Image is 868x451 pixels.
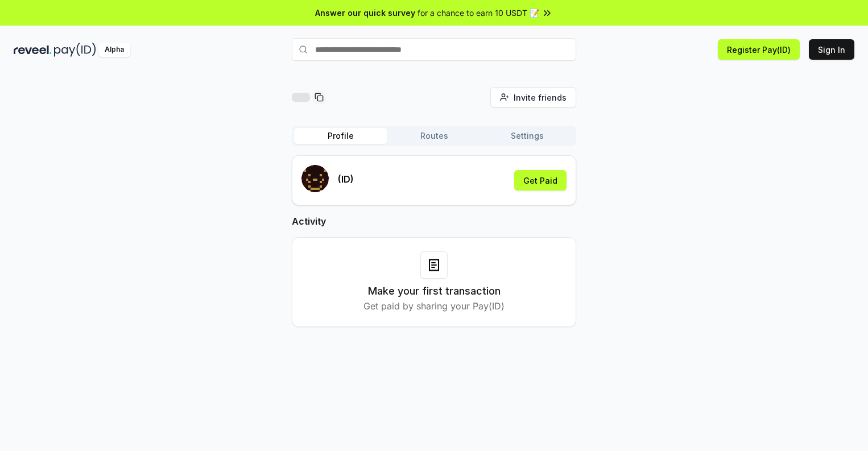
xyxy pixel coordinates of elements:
[14,43,52,57] img: reveel_dark
[54,43,96,57] img: pay_id
[490,87,576,107] button: Invite friends
[338,172,354,186] p: (ID)
[418,7,539,19] span: for a chance to earn 10 USDT 📝
[294,128,387,144] button: Profile
[368,283,501,299] h3: Make your first transaction
[98,43,130,57] div: Alpha
[481,128,574,144] button: Settings
[315,7,415,19] span: Answer our quick survey
[387,128,481,144] button: Routes
[718,39,800,60] button: Register Pay(ID)
[514,92,567,104] span: Invite friends
[514,170,567,191] button: Get Paid
[363,299,505,313] p: Get paid by sharing your Pay(ID)
[809,39,854,60] button: Sign In
[292,214,576,228] h2: Activity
